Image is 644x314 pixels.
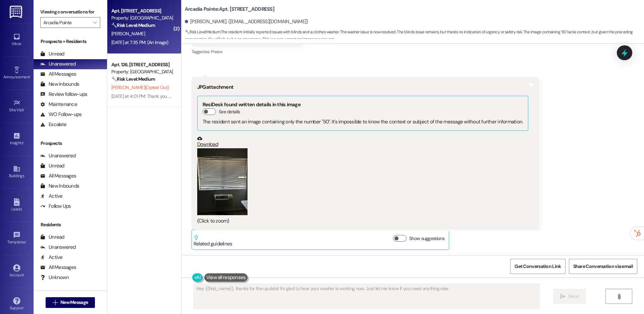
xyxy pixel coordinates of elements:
[111,14,173,22] div: Property: [GEOGRAPHIC_DATA]
[197,148,248,215] button: Zoom image
[111,93,447,99] div: [DATE] at 4:01 PM: Thank you. You will no longer receive texts from this thread. Please reply wit...
[111,84,169,90] span: [PERSON_NAME] (Opted Out)
[40,162,64,169] div: Unread
[40,183,79,190] div: New Inbounds
[185,6,274,13] b: Arcadia Pointe: Apt. [STREET_ADDRESS]
[3,31,30,49] a: Inbox
[60,299,88,306] span: New Message
[53,300,58,305] i: 
[40,244,76,251] div: Unanswered
[194,235,232,247] div: Related guidelines
[34,38,107,45] div: Prospects + Residents
[93,20,97,25] i: 
[568,293,579,300] span: Send
[3,130,30,148] a: Insights •
[40,172,76,180] div: All Messages
[40,61,76,68] div: Unanswered
[211,49,222,54] span: Praise
[203,118,523,125] div: The resident sent an image containing only the number "50". It's impossible to know the context o...
[3,229,30,247] a: Templates •
[40,50,64,57] div: Unread
[111,22,155,28] strong: 🔧 Risk Level: Medium
[197,218,529,225] div: (Click to zoom)
[34,221,107,228] div: Residents
[573,263,633,270] span: Share Conversation via email
[194,284,540,309] textarea: Hey {{first_name}}, thanks for the update! I'm glad to hear your washer is working now. Just let ...
[40,81,79,88] div: New Inbounds
[34,140,107,147] div: Prospects
[111,39,168,45] div: [DATE] at 7:35 PM: (An Image)
[40,7,100,17] label: Viewing conversations for
[616,294,622,299] i: 
[3,262,30,280] a: Account
[111,68,173,75] div: Property: [GEOGRAPHIC_DATA]
[219,108,240,115] label: See details
[185,18,308,25] div: [PERSON_NAME]. ([EMAIL_ADDRESS][DOMAIN_NAME])
[3,97,30,115] a: Site Visit •
[111,31,145,37] span: [PERSON_NAME]
[23,140,24,144] span: •
[111,7,173,14] div: Apt. [STREET_ADDRESS]
[553,289,586,304] button: Send
[560,294,565,299] i: 
[197,136,529,148] a: Download
[40,101,77,108] div: Maintenance
[185,29,220,35] strong: 🔧 Risk Level: Medium
[10,6,23,18] img: ResiDesk Logo
[3,163,30,181] a: Buildings
[40,193,63,200] div: Active
[192,47,302,56] div: Tagged as:
[24,107,25,111] span: •
[515,263,561,270] span: Get Conversation Link
[40,71,76,78] div: All Messages
[409,235,444,242] label: Show suggestions
[46,297,95,308] button: New Message
[569,259,637,274] button: Share Conversation via email
[40,234,64,241] div: Unread
[40,203,71,210] div: Follow Ups
[111,76,155,82] strong: 🔧 Risk Level: Medium
[40,264,76,271] div: All Messages
[197,84,233,90] b: JPG attachment
[40,254,63,261] div: Active
[40,274,69,281] div: Unknown
[40,111,82,118] div: WO Follow-ups
[185,29,644,43] span: : The resident initially reported issues with blinds and a clothes washer. The washer issue is no...
[30,74,31,78] span: •
[40,121,66,128] div: Escalate
[3,295,30,313] a: Support
[43,17,90,28] input: All communities
[40,91,87,98] div: Review follow-ups
[26,239,27,243] span: •
[40,152,76,159] div: Unanswered
[203,101,301,108] b: ResiDesk found written details in this image
[3,196,30,214] a: Leads
[111,61,173,68] div: Apt. 126, [STREET_ADDRESS]
[510,259,565,274] button: Get Conversation Link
